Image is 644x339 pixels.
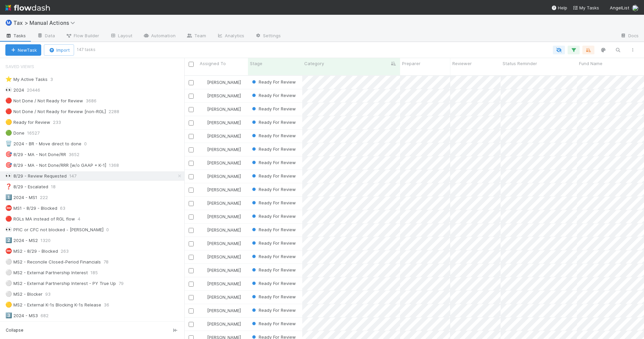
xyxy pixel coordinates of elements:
[251,253,296,260] div: Ready For Review
[201,214,206,219] img: avatar_37569647-1c78-4889-accf-88c08d42a236.png
[201,227,206,233] img: avatar_37569647-1c78-4889-accf-88c08d42a236.png
[251,267,296,273] div: Ready For Review
[104,301,116,309] span: 36
[6,327,23,333] span: Collapse
[201,268,206,273] img: avatar_37569647-1c78-4889-accf-88c08d42a236.png
[251,105,296,112] div: Ready For Review
[251,106,296,111] span: Ready For Review
[5,60,34,73] span: Saved Views
[189,80,194,85] input: Toggle Row Selected
[251,321,296,326] span: Ready For Review
[201,174,206,179] img: avatar_37569647-1c78-4889-accf-88c08d42a236.png
[201,80,206,85] img: avatar_d45d11ee-0024-4901-936f-9df0a9cc3b4e.png
[207,120,241,125] span: [PERSON_NAME]
[503,60,537,67] span: Status Reminder
[615,31,644,42] a: Docs
[5,270,12,275] span: ⚪
[5,215,75,223] div: RGLs MA instead of RGL flow
[45,290,57,298] span: 93
[5,86,24,94] div: 2024
[5,44,41,56] button: NewTask
[632,5,639,11] img: avatar_45ea4894-10ca-450f-982d-dabe3bd75b0b.png
[5,227,12,232] span: 👀
[573,4,599,11] a: My Tasks
[251,119,296,125] span: Ready For Review
[27,129,46,137] span: 16527
[251,240,296,246] div: Ready For Review
[251,226,296,233] div: Ready For Review
[251,267,296,273] span: Ready For Review
[5,76,12,82] span: ⭐
[31,31,60,42] a: Data
[211,31,250,42] a: Analytics
[50,75,60,84] span: 3
[5,259,12,264] span: ⚪
[189,94,194,99] input: Toggle Row Selected
[551,4,567,11] div: Help
[5,161,106,169] div: 8/29 - MA - Not Done/RRR [w/o GAAP + K-1]
[189,188,194,193] input: Toggle Row Selected
[251,240,296,246] span: Ready For Review
[251,293,296,300] div: Ready For Review
[200,119,241,126] div: [PERSON_NAME]
[251,294,296,299] span: Ready For Review
[60,31,105,42] a: Flow Builder
[304,60,324,67] span: Category
[207,227,241,233] span: [PERSON_NAME]
[5,98,12,103] span: 🔴
[251,92,296,99] div: Ready For Review
[251,79,296,85] div: Ready For Review
[251,159,296,166] div: Ready For Review
[200,159,241,166] div: [PERSON_NAME]
[251,173,296,179] span: Ready For Review
[41,311,55,320] span: 682
[5,141,12,146] span: 🗑️
[5,108,12,114] span: 🔴
[207,106,241,112] span: [PERSON_NAME]
[207,200,241,206] span: [PERSON_NAME]
[5,258,101,266] div: MS2 - Reconcile Closed-Period Financials
[201,147,206,152] img: avatar_37569647-1c78-4889-accf-88c08d42a236.png
[207,308,241,313] span: [PERSON_NAME]
[5,194,12,200] span: 1️⃣
[5,118,50,127] div: Ready for Review
[200,240,241,247] div: [PERSON_NAME]
[251,281,296,286] span: Ready For Review
[200,213,241,220] div: [PERSON_NAME]
[200,106,241,112] div: [PERSON_NAME]
[40,193,55,202] span: 222
[201,200,206,206] img: avatar_37569647-1c78-4889-accf-88c08d42a236.png
[189,322,194,327] input: Toggle Row Selected
[200,92,241,99] div: [PERSON_NAME]
[5,87,12,93] span: 👀
[207,133,241,139] span: [PERSON_NAME]
[189,268,194,273] input: Toggle Row Selected
[251,93,296,98] span: Ready For Review
[201,241,206,246] img: avatar_37569647-1c78-4889-accf-88c08d42a236.png
[251,320,296,327] div: Ready For Review
[207,93,241,98] span: [PERSON_NAME]
[5,290,43,298] div: MS2 - Blocker
[251,213,296,219] span: Ready For Review
[201,106,206,112] img: avatar_d45d11ee-0024-4901-936f-9df0a9cc3b4e.png
[5,279,116,288] div: MS2 - External Partnership Interest - PY True Up
[200,294,241,300] div: [PERSON_NAME]
[119,279,130,288] span: 79
[251,199,296,206] div: Ready For Review
[189,241,194,246] input: Toggle Row Selected
[69,172,83,180] span: 147
[200,227,241,233] div: [PERSON_NAME]
[201,133,206,139] img: avatar_37569647-1c78-4889-accf-88c08d42a236.png
[78,215,87,223] span: 4
[90,269,105,277] span: 185
[207,321,241,327] span: [PERSON_NAME]
[104,258,115,266] span: 78
[207,147,241,152] span: [PERSON_NAME]
[5,32,26,39] span: Tasks
[5,173,12,179] span: 👀
[66,32,99,39] span: Flow Builder
[207,187,241,192] span: [PERSON_NAME]
[5,248,12,254] span: ⛔
[69,150,86,159] span: 3652
[189,255,194,260] input: Toggle Row Selected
